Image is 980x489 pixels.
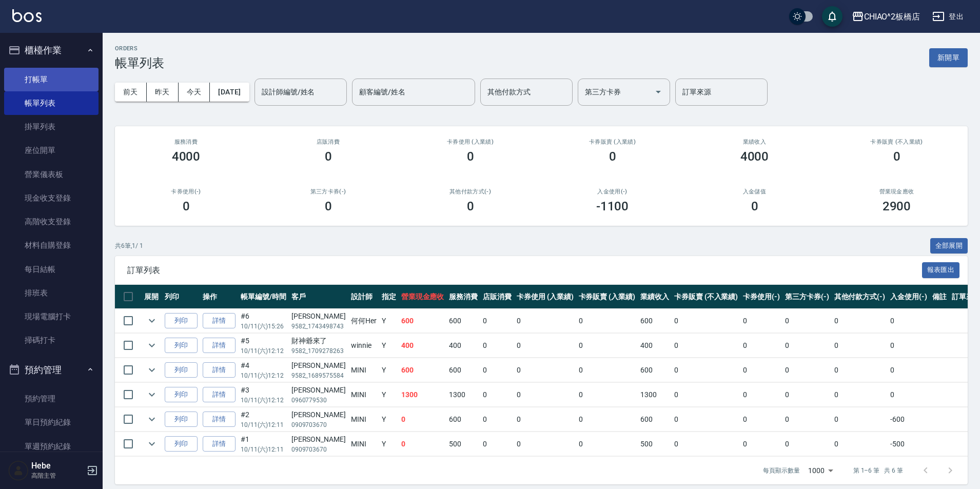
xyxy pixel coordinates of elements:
td: -600 [888,407,930,432]
td: 0 [832,358,888,382]
td: 600 [638,309,672,333]
td: 0 [672,358,740,382]
div: [PERSON_NAME] [291,409,346,420]
td: #4 [238,358,289,382]
button: 登出 [928,7,968,26]
h2: 其他付款方式(-) [411,188,529,195]
button: [DATE] [210,83,249,102]
td: 0 [576,407,638,432]
td: Y [379,383,399,407]
h3: 0 [893,149,900,164]
td: 0 [672,432,740,456]
p: 共 6 筆, 1 / 1 [115,241,143,250]
td: 0 [514,334,576,358]
td: 0 [576,383,638,407]
h2: 業績收入 [696,139,813,145]
td: 0 [888,358,930,382]
h3: 服務消費 [127,139,245,145]
td: 0 [782,358,832,382]
h3: 4000 [172,149,201,164]
td: 0 [782,407,832,432]
button: 櫃檯作業 [4,37,99,64]
td: 600 [446,358,480,382]
td: 600 [446,309,480,333]
button: expand row [144,362,160,378]
td: 400 [446,334,480,358]
button: 全部展開 [930,238,968,254]
td: 0 [399,432,447,456]
td: 0 [480,407,514,432]
a: 營業儀表板 [4,163,99,186]
button: expand row [144,313,160,328]
h3: 0 [325,149,332,164]
td: 0 [832,334,888,358]
td: 0 [782,432,832,456]
td: 0 [480,334,514,358]
td: 0 [740,358,782,382]
td: 0 [740,309,782,333]
p: 9582_1743498743 [291,322,346,331]
h2: 卡券使用(-) [127,188,245,195]
td: 0 [888,383,930,407]
h3: -1100 [596,199,629,213]
td: 0 [399,407,447,432]
p: 0909703670 [291,445,346,454]
th: 指定 [379,285,399,309]
td: 500 [446,432,480,456]
button: Open [650,84,667,100]
td: MINI [348,383,379,407]
a: 詳情 [203,338,236,354]
img: Person [8,460,29,481]
a: 詳情 [203,436,236,452]
h2: 入金儲值 [696,188,813,195]
td: 0 [672,383,740,407]
td: #2 [238,407,289,432]
td: 0 [888,334,930,358]
th: 卡券販賣 (入業績) [576,285,638,309]
td: #1 [238,432,289,456]
th: 帳單編號/時間 [238,285,289,309]
a: 掛單列表 [4,115,99,139]
td: 0 [514,407,576,432]
td: 0 [514,383,576,407]
p: 10/11 (六) 12:12 [241,346,286,356]
button: expand row [144,338,160,353]
p: 高階主管 [31,471,84,480]
td: 400 [399,334,447,358]
th: 店販消費 [480,285,514,309]
td: winnie [348,334,379,358]
th: 服務消費 [446,285,480,309]
a: 材料自購登錄 [4,233,99,257]
th: 業績收入 [638,285,672,309]
td: 0 [782,309,832,333]
td: 0 [832,383,888,407]
td: MINI [348,358,379,382]
th: 展開 [142,285,162,309]
td: 600 [638,407,672,432]
td: 0 [832,309,888,333]
td: 0 [672,334,740,358]
h3: 0 [325,199,332,213]
a: 打帳單 [4,68,99,91]
a: 詳情 [203,412,236,427]
th: 其他付款方式(-) [832,285,888,309]
td: 0 [672,309,740,333]
h3: 帳單列表 [115,56,164,70]
p: 10/11 (六) 12:12 [241,371,286,380]
td: 0 [576,334,638,358]
td: 0 [480,358,514,382]
td: 0 [740,383,782,407]
h3: 0 [183,199,190,213]
button: 今天 [179,83,210,102]
h2: ORDERS [115,45,164,52]
td: 0 [832,407,888,432]
button: 列印 [165,387,198,403]
td: -500 [888,432,930,456]
p: 10/11 (六) 12:11 [241,420,286,429]
td: 1300 [446,383,480,407]
a: 預約管理 [4,387,99,410]
p: 0960779530 [291,396,346,405]
a: 詳情 [203,313,236,329]
button: 列印 [165,338,198,354]
td: 600 [399,358,447,382]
